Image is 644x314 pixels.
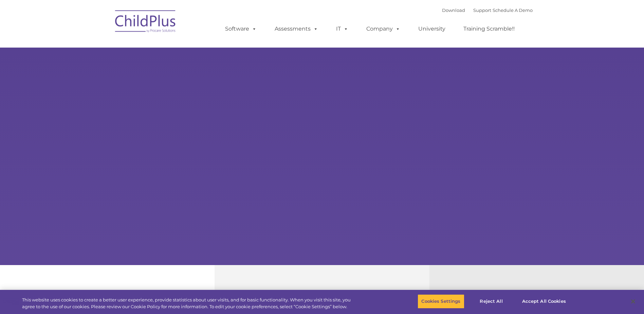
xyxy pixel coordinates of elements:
a: Training Scramble!! [457,22,521,36]
button: Close [626,294,641,309]
div: This website uses cookies to create a better user experience, provide statistics about user visit... [22,297,354,310]
a: Assessments [268,22,325,36]
a: IT [329,22,355,36]
a: Schedule A Demo [493,7,533,13]
a: Support [473,7,491,13]
a: Software [218,22,263,36]
img: ChildPlus by Procare Solutions [112,5,180,39]
button: Reject All [470,294,513,309]
a: Download [442,7,465,13]
button: Accept All Cookies [518,294,570,309]
a: University [411,22,452,36]
font: | [442,7,533,13]
a: Company [360,22,407,36]
button: Cookies Settings [418,294,464,309]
